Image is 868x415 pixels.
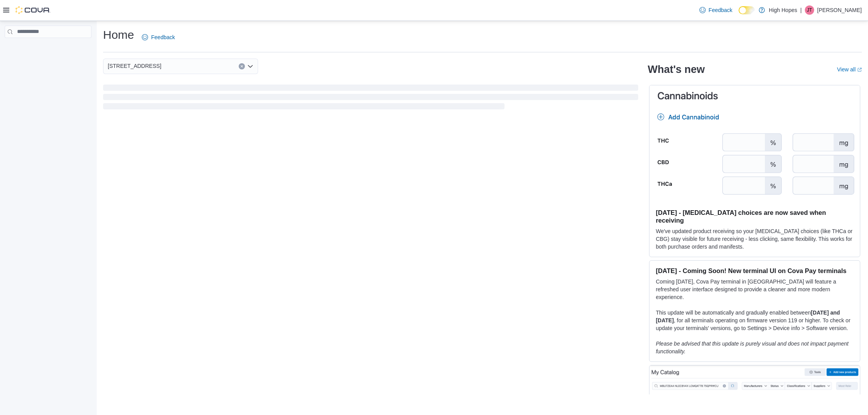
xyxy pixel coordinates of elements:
[800,5,802,15] p: |
[837,66,862,73] a: View allExternal link
[805,5,814,15] div: Jason Truong
[103,27,134,43] h1: Home
[5,40,91,58] nav: Complex example
[656,267,854,275] h3: [DATE] - Coming Soon! New terminal UI on Cova Pay terminals
[656,341,848,354] em: Please be advised that this update is purely visual and does not impact payment functionality.
[817,5,862,15] p: [PERSON_NAME]
[769,5,797,15] p: High Hopes
[696,2,735,18] a: Feedback
[139,29,178,45] a: Feedback
[108,61,161,71] span: [STREET_ADDRESS]
[648,63,704,76] h2: What's new
[739,14,739,15] span: Dark Mode
[739,6,755,14] input: Dark Mode
[807,5,812,15] span: JT
[857,67,862,72] svg: External link
[656,309,854,332] p: This update will be automatically and gradually enabled between , for all terminals operating on ...
[15,6,50,14] img: Cova
[239,63,245,69] button: Clear input
[656,209,854,224] h3: [DATE] - [MEDICAL_DATA] choices are now saved when receiving
[247,63,253,69] button: Open list of options
[709,6,732,14] span: Feedback
[151,33,175,41] span: Feedback
[656,227,854,251] p: We've updated product receiving so your [MEDICAL_DATA] choices (like THCa or CBG) stay visible fo...
[103,86,638,111] span: Loading
[656,278,854,301] p: Coming [DATE], Cova Pay terminal in [GEOGRAPHIC_DATA] will feature a refreshed user interface des...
